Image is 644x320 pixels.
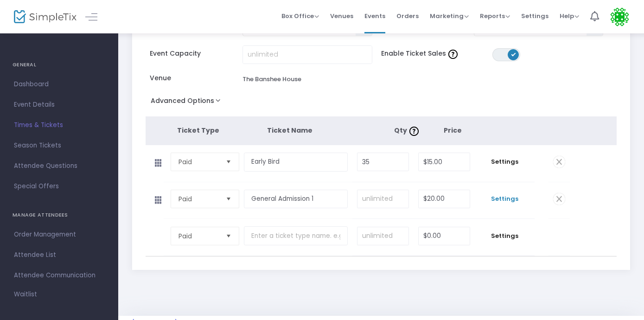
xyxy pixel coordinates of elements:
[14,78,104,90] span: Dashboard
[521,4,548,28] span: Settings
[222,227,235,245] button: Select
[14,180,104,192] span: Special Offers
[243,46,372,64] input: unlimited
[444,126,462,135] span: Price
[14,160,104,172] span: Attendee Questions
[14,119,104,131] span: Times & Tickets
[150,73,242,83] span: Venue
[267,126,312,135] span: Ticket Name
[394,126,421,135] span: Qty
[179,194,219,204] span: Paid
[419,190,470,208] input: Price
[13,206,106,224] h4: MANAGE ATTENDEES
[13,56,106,74] h4: GENERAL
[479,231,530,241] span: Settings
[14,229,104,241] span: Order Management
[146,94,230,111] button: Advanced Options
[511,52,516,57] span: ON
[177,126,219,135] span: Ticket Type
[479,194,530,204] span: Settings
[14,269,104,282] span: Attendee Communication
[244,153,347,172] input: Enter a ticket type name. e.g. General Admission
[222,153,235,171] button: Select
[480,12,510,20] span: Reports
[150,49,242,58] span: Event Capacity
[281,12,319,20] span: Box Office
[560,12,579,20] span: Help
[357,227,408,245] input: unlimited
[244,226,347,245] input: Enter a ticket type name. e.g. General Admission
[179,231,219,241] span: Paid
[222,190,235,208] button: Select
[381,49,492,58] span: Enable Ticket Sales
[14,140,104,152] span: Season Tickets
[479,157,530,166] span: Settings
[179,157,219,166] span: Paid
[419,227,470,245] input: Price
[448,50,458,59] img: question-mark
[244,190,347,209] input: Enter a ticket type name. e.g. General Admission
[14,290,37,299] span: Waitlist
[14,99,104,111] span: Event Details
[330,4,353,28] span: Venues
[419,153,470,171] input: Price
[357,190,408,208] input: unlimited
[409,127,419,136] img: question-mark
[396,4,419,28] span: Orders
[14,249,104,261] span: Attendee List
[242,75,301,84] div: The Banshee House
[364,4,385,28] span: Events
[430,12,469,20] span: Marketing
